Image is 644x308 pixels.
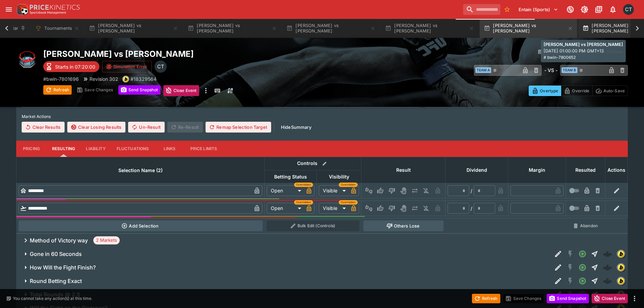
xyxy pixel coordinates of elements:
button: [PERSON_NAME] vs [PERSON_NAME] [381,19,478,38]
button: Open [576,248,589,260]
img: bwin [617,250,625,258]
span: Re-Result [167,122,203,133]
button: No Bookmarks [502,4,512,15]
p: [DATE] 01:00:00 PM GMT+13 [544,48,623,54]
button: Links [154,141,185,157]
button: Auto-Save [592,86,628,96]
button: Lose [386,203,397,214]
div: Cameron Tarver [623,4,634,15]
button: SGM Disabled [564,288,576,301]
button: Void [398,203,409,214]
button: Simulation Error [102,61,152,72]
button: Close Event [163,85,199,96]
button: Override [561,86,592,96]
button: Overtype [529,86,561,96]
button: Close Event [592,294,628,303]
img: mma.png [16,49,38,70]
button: Toggle light/dark mode [578,3,591,16]
th: Dividend [446,157,508,183]
button: [PERSON_NAME] vs [PERSON_NAME] [282,19,380,38]
div: Open [267,185,304,196]
img: bwin.png [123,76,129,82]
img: bwin [617,277,625,285]
button: Eliminated In Play [421,203,432,214]
button: Open [576,288,589,301]
span: Selection Name (2) [111,166,170,174]
p: [PERSON_NAME] vs [PERSON_NAME] [544,41,623,48]
button: Un-Result [128,122,164,133]
h6: Method of Victory way [30,237,88,244]
button: SGM Disabled [564,248,576,260]
button: Open [576,275,589,287]
p: Starts in 07:20:00 [55,63,95,70]
button: Add Selection [19,220,263,231]
button: Push [409,203,420,214]
p: Copy To Clipboard [130,75,157,82]
button: Straight [589,288,601,301]
button: Open [576,261,589,274]
button: Clear Results [22,122,65,133]
svg: Open [578,277,587,285]
p: Override [572,87,589,94]
button: [PERSON_NAME] vs [PERSON_NAME] [480,19,577,38]
img: PriceKinetics Logo [15,3,28,16]
div: bwin [122,76,129,82]
button: Bulk edit [320,159,329,168]
button: Documentation [593,3,605,16]
div: Start From [529,86,628,96]
button: Not Set [363,185,374,196]
button: Push [409,185,420,196]
h6: Round Betting Exact [30,278,82,285]
p: Copy To Clipboard [43,75,79,82]
button: Void [398,185,409,196]
p: Revision 302 [90,75,118,82]
span: 2 Markets [93,237,120,244]
button: Connected to PK [564,3,576,16]
button: Fluctuations [111,141,154,157]
button: more [630,294,639,303]
button: Remap Selection Target [206,122,271,133]
span: Overridden [341,183,356,187]
span: Team A [475,67,491,73]
h6: - VS - [544,67,557,74]
h6: Gone in 60 Seconds [30,251,82,258]
img: bwin [617,264,625,271]
button: Straight [589,248,601,260]
span: Overridden [341,200,356,205]
button: Resulting [47,141,80,157]
button: open drawer [3,3,15,16]
button: SGM Disabled [564,275,576,287]
button: Clear Losing Results [67,122,125,133]
button: How Will the Fight Finish? [16,261,552,274]
span: Overridden [296,200,311,205]
p: Auto-Save [603,87,625,94]
span: Betting Status [267,173,314,181]
svg: Open [578,263,587,271]
button: Tournaments [31,19,84,38]
button: Send Snapshot [547,294,589,303]
button: Straight [589,275,601,287]
div: Cameron Tarver [154,61,167,73]
img: Sportsbook Management [30,11,66,14]
button: Not Set [363,203,374,214]
button: more [202,85,210,96]
button: Refresh [472,294,500,303]
button: [PERSON_NAME] vs [PERSON_NAME] [85,19,182,38]
div: / [471,205,472,212]
button: Notifications [607,3,619,16]
h6: How Will the Fight Finish? [30,264,96,271]
button: Edit Detail [552,288,564,301]
button: HideSummary [277,122,315,133]
button: Eliminated In Play [421,185,432,196]
button: SGM Disabled [564,261,576,274]
span: Overridden [296,183,311,187]
button: Select Tenant [515,4,562,15]
button: Win [375,203,386,214]
p: You cannot take any action(s) at this time. [13,295,92,302]
th: Result [361,157,446,183]
button: Gone in 60 Seconds [16,247,552,261]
